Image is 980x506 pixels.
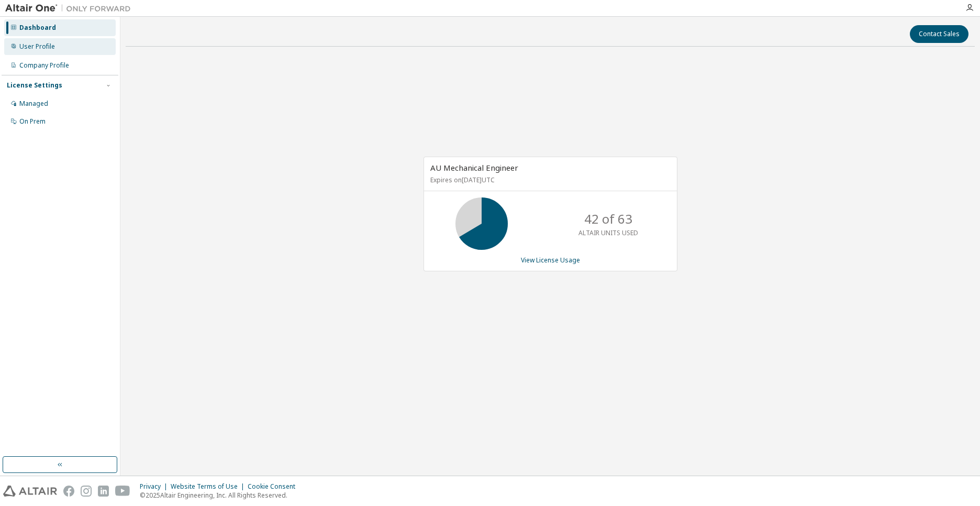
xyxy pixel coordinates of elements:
div: Website Terms of Use [171,482,248,491]
div: Cookie Consent [248,482,302,491]
img: linkedin.svg [98,486,109,497]
div: Managed [19,100,48,108]
p: © 2025 Altair Engineering, Inc. All Rights Reserved. [140,491,302,500]
img: instagram.svg [81,486,92,497]
div: On Prem [19,117,46,126]
span: AU Mechanical Engineer [430,162,518,173]
div: Dashboard [19,24,56,32]
img: youtube.svg [115,486,130,497]
p: 42 of 63 [584,210,632,228]
p: Expires on [DATE] UTC [430,175,668,184]
img: altair_logo.svg [3,486,57,497]
div: User Profile [19,42,55,51]
p: ALTAIR UNITS USED [578,228,638,237]
a: View License Usage [521,256,580,265]
button: Contact Sales [910,25,968,43]
img: facebook.svg [63,486,74,497]
div: License Settings [7,81,62,90]
div: Company Profile [19,61,69,70]
img: Altair One [5,3,136,14]
div: Privacy [140,482,171,491]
